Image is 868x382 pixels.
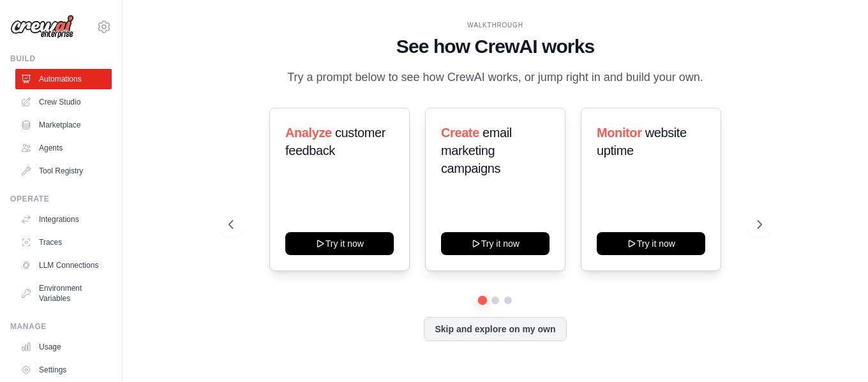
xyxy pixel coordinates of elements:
[285,232,394,255] button: Try it now
[228,35,761,58] h1: See how CrewAI works
[15,115,112,135] a: Marketplace
[15,278,112,309] a: Environment Variables
[15,161,112,181] a: Tool Registry
[15,255,112,275] a: LLM Connections
[15,337,112,357] a: Usage
[10,321,112,332] div: Manage
[15,209,112,230] a: Integrations
[441,232,550,255] button: Try it now
[285,126,332,140] span: Analyze
[15,92,112,112] a: Crew Studio
[15,138,112,158] a: Agents
[441,126,479,140] span: Create
[424,317,566,341] button: Skip and explore on my own
[597,232,705,255] button: Try it now
[228,20,761,30] div: WALKTHROUGH
[597,126,642,140] span: Monitor
[281,68,710,87] p: Try a prompt below to see how CrewAI works, or jump right in and build your own.
[15,360,112,380] a: Settings
[15,232,112,253] a: Traces
[10,15,74,39] img: Logo
[10,54,112,64] div: Build
[15,69,112,89] a: Automations
[597,126,687,158] span: website uptime
[285,126,385,158] span: customer feedback
[441,126,512,175] span: email marketing campaigns
[10,194,112,204] div: Operate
